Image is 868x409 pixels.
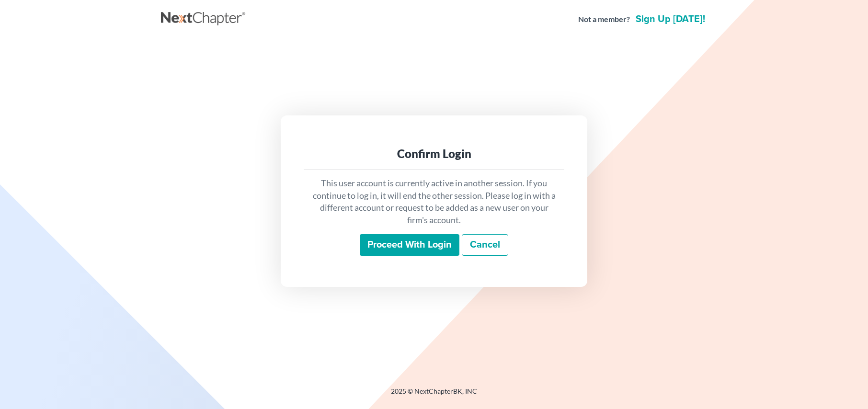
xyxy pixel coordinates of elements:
[311,177,557,227] p: This user account is currently active in another session. If you continue to log in, it will end ...
[360,234,459,256] input: Proceed with login
[161,386,707,404] div: 2025 © NextChapterBK, INC
[462,234,508,256] a: Cancel
[634,14,707,24] a: Sign up [DATE]!
[578,14,630,25] strong: Not a member?
[311,146,557,161] div: Confirm Login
